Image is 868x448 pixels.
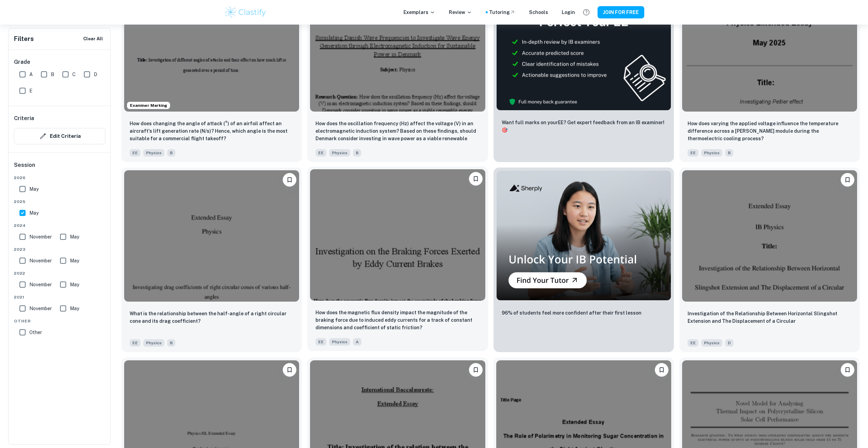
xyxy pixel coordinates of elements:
span: May [29,185,39,193]
span: May [70,281,79,288]
span: 2021 [14,294,105,300]
span: B [353,149,361,157]
span: May [70,233,79,241]
span: Physics [143,149,164,157]
button: Please log in to bookmark exemplars [655,363,668,377]
img: Clastify logo [224,5,267,19]
button: Please log in to bookmark exemplars [841,363,854,377]
img: Physics EE example thumbnail: What is the relationship between the hal [124,170,299,302]
span: 2022 [14,270,105,276]
span: Physics [143,339,164,347]
a: Please log in to bookmark exemplarsInvestigation of the Relationship Between Horizontal Slingshot... [679,168,860,352]
a: Please log in to bookmark exemplarsHow does the magnetic flux density impact the magnitude of the... [307,168,488,352]
span: C [72,71,76,78]
button: Please log in to bookmark exemplars [283,363,296,377]
span: Physics [701,149,722,157]
span: E [29,87,32,95]
span: EE [315,149,326,157]
span: November [29,305,52,312]
span: A [353,338,362,346]
span: EE [130,149,141,157]
span: 2025 [14,199,105,205]
button: Please log in to bookmark exemplars [469,172,483,186]
button: Edit Criteria [14,128,105,144]
p: Review [449,9,472,16]
span: B [51,71,54,78]
button: Please log in to bookmark exemplars [841,173,854,187]
img: Physics EE example thumbnail: How does the magnetic flux density impac [310,169,485,301]
button: Help and Feedback [580,6,592,18]
span: Physics [701,339,722,347]
button: Please log in to bookmark exemplars [283,173,296,187]
span: 2023 [14,246,105,252]
p: 96% of students feel more confident after their first lesson [502,309,642,317]
span: May [70,257,79,264]
span: B [167,149,175,157]
p: How does the oscillation frequency (Hz) affect the voltage (V) in an electromagnetic induction sy... [315,120,480,143]
span: 2024 [14,222,105,229]
p: Want full marks on your EE ? Get expert feedback from an IB examiner! [502,119,666,134]
span: Other [14,318,105,324]
span: Other [29,329,42,336]
p: Investigation of the Relationship Between Horizontal Slingshot Extension and The Displacement of ... [688,310,852,325]
span: 🎯 [502,127,507,133]
a: Schools [529,9,548,16]
span: May [29,209,39,217]
span: D [94,71,97,78]
p: How does the magnetic flux density impact the magnitude of the braking force due to induced eddy ... [315,309,480,331]
button: Clear All [82,34,105,44]
span: November [29,281,52,288]
span: A [29,71,33,78]
span: EE [315,338,326,346]
span: EE [130,339,141,347]
span: Examiner Marking [127,102,170,109]
h6: Criteria [14,114,34,122]
button: Please log in to bookmark exemplars [469,363,483,377]
span: EE [688,339,698,347]
a: Please log in to bookmark exemplarsWhat is the relationship between the half-angle of a right cir... [121,168,302,352]
h6: Filters [14,34,34,44]
span: D [725,339,734,347]
h6: Grade [14,58,105,66]
p: How does varying the applied voltage influence the temperature difference across a Peltier module... [688,120,852,142]
p: What is the relationship between the half-angle of a right circular cone and its drag coefficient? [130,310,294,325]
span: B [167,339,175,347]
img: Physics EE example thumbnail: Investigation of the Relationship Betwee [682,170,857,302]
span: 2026 [14,175,105,181]
img: Thumbnail [496,170,671,301]
h6: Session [14,161,105,175]
a: Thumbnail96% of students feel more confident after their first lesson [494,168,674,352]
span: Physics [329,338,350,346]
p: Exemplars [403,9,435,16]
span: B [725,149,733,157]
span: November [29,233,52,241]
span: May [70,305,79,312]
p: How does changing the angle of attack (°) of an airfoil affect an aircraft's lift generation rate... [130,120,294,142]
button: JOIN FOR FREE [598,6,644,18]
span: Physics [329,149,350,157]
a: Login [562,9,575,16]
span: EE [688,149,698,157]
a: Tutoring [489,9,515,16]
span: November [29,257,52,264]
